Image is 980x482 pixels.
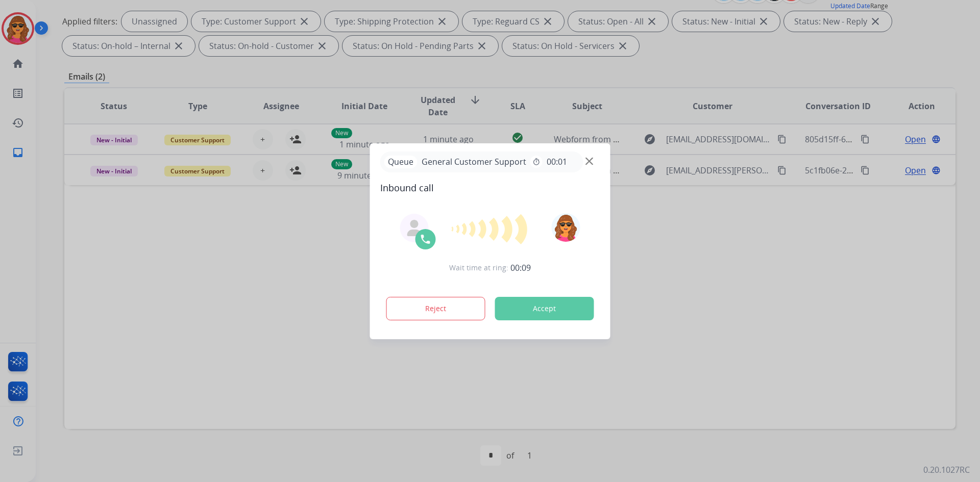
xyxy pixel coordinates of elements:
span: 00:09 [510,262,531,274]
span: Wait time at ring: [449,263,508,273]
img: call-icon [420,233,432,245]
button: Reject [386,297,485,320]
button: Accept [495,297,594,320]
span: 00:01 [547,156,567,168]
span: Inbound call [380,181,600,195]
img: agent-avatar [406,220,423,236]
img: avatar [551,213,580,242]
mat-icon: timer [532,158,541,166]
span: General Customer Support [418,156,530,168]
p: Queue [384,156,418,168]
p: 0.20.1027RC [923,464,970,476]
img: close-button [585,157,593,165]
